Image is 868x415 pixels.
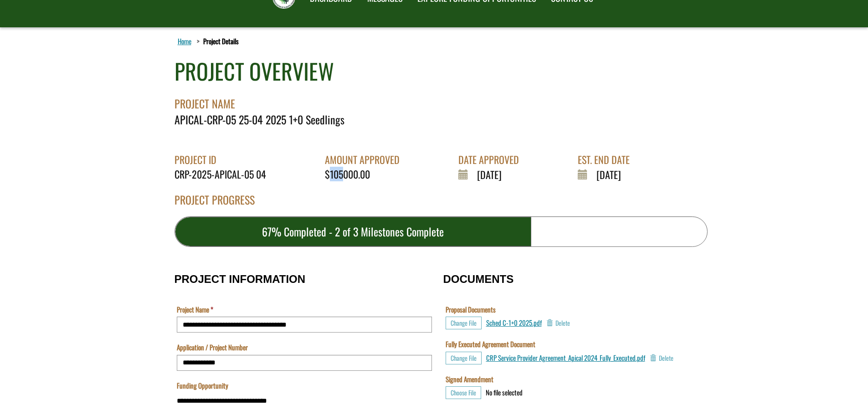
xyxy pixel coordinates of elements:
li: Project Details [195,36,239,46]
div: PROJECT NAME [175,87,708,112]
div: APICAL-CRP-05 25-04 2025 1+0 Seedlings [175,112,708,127]
div: AMOUNT APPROVED [325,153,406,167]
fieldset: DOCUMENTS [443,264,694,409]
div: PROJECT OVERVIEW [175,56,334,87]
div: DATE APPROVED [458,153,526,167]
a: Sched C-1+0 2025.pdf [486,318,542,328]
label: Final Reporting Template File [2,31,72,41]
label: Application / Project Number [177,343,248,352]
h3: DOCUMENTS [443,273,694,285]
label: File field for users to download amendment request template [2,62,54,72]
div: CRP-2025-APICAL-05 04 [175,167,273,181]
label: Project Name [177,305,213,314]
button: Choose File for Fully Executed Agreement Document [446,352,482,364]
a: CRP Service Provider Agreement_Apical 2024_Fully_Executed.pdf [486,353,645,363]
div: --- [2,42,9,51]
div: $105000.00 [325,167,406,181]
button: Delete [650,352,673,364]
div: 67% Completed - 2 of 3 Milestones Complete [175,217,532,246]
div: PROJECT ID [175,153,273,167]
div: --- [2,11,9,20]
input: Funding Opportunity [177,393,432,409]
input: Project Name [177,317,432,333]
div: PROJECT PROGRESS [175,192,708,216]
div: [DATE] [458,167,526,182]
button: Choose File for Proposal Documents [446,317,482,329]
div: --- [2,73,9,82]
div: No file selected [486,388,523,397]
h3: PROJECT INFORMATION [175,273,434,285]
div: [DATE] [578,167,637,182]
a: Home [176,35,193,47]
div: EST. END DATE [578,153,637,167]
label: Fully Executed Agreement Document [446,339,535,349]
label: Proposal Documents [446,305,496,314]
button: Choose File for Signed Amendment [446,386,481,399]
label: Funding Opportunity [177,381,228,390]
label: Signed Amendment [446,374,493,384]
button: Delete [546,317,570,329]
